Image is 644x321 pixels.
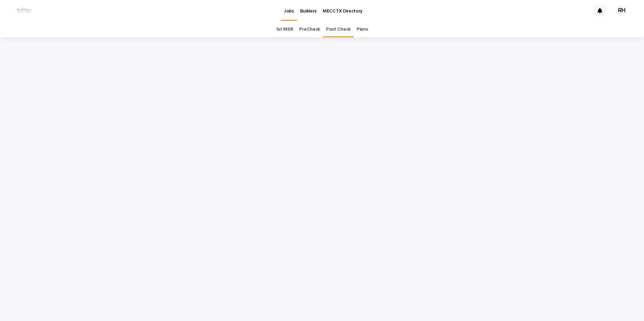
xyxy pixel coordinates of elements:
a: Plans [357,22,368,37]
div: RH [616,5,627,16]
a: 1st MSR [276,22,293,37]
a: Post Check [326,22,351,37]
a: PreCheck [299,22,320,37]
img: dhEtdSsQReaQtgKTuLrt [13,4,34,17]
